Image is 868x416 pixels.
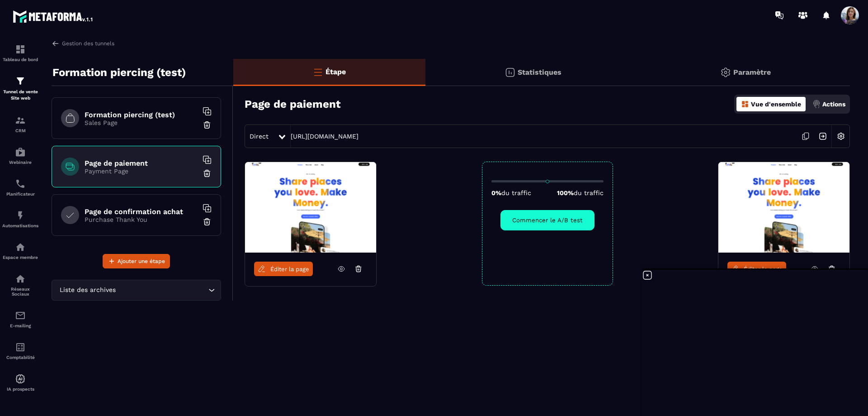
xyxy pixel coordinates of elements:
a: [URL][DOMAIN_NAME] [291,133,359,140]
p: Étape [325,67,346,76]
a: formationformationTunnel de vente Site web [2,69,38,108]
img: email [15,310,26,321]
p: IA prospects [2,387,38,392]
img: trash [203,120,212,129]
p: E-mailing [2,323,38,328]
img: arrow-next.bcc2205e.svg [814,128,831,145]
span: Liste des archives [57,285,118,295]
input: Search for option [118,285,206,295]
span: Éditer la page [270,266,309,273]
span: Direct [250,133,269,140]
button: Commencer le A/B test [500,210,594,230]
img: formation [15,44,26,55]
p: Planificateur [2,191,38,196]
p: Webinaire [2,160,38,165]
img: logo [13,8,94,24]
p: Réseaux Sociaux [2,287,38,296]
p: Automatisations [2,223,38,228]
a: automationsautomationsEspace membre [2,235,38,267]
a: Éditer la page [727,262,786,276]
img: social-network [15,273,26,284]
img: formation [15,115,26,126]
a: automationsautomationsAutomatisations [2,203,38,235]
img: automations [15,210,26,221]
img: automations [15,147,26,158]
a: automationsautomationsWebinaire [2,140,38,172]
h6: Page de paiement [85,159,198,167]
img: trash [203,217,212,226]
span: du traffic [501,189,531,196]
p: Payment Page [85,167,198,175]
img: arrow [52,39,60,48]
h3: Page de paiement [245,98,340,110]
p: Sales Page [85,119,198,126]
img: stats.20deebd0.svg [505,67,515,78]
img: image [718,162,849,253]
p: Actions [822,100,845,108]
div: Search for option [52,280,221,301]
button: Ajouter une étape [103,254,170,268]
p: Tunnel de vente Site web [2,89,38,101]
h6: Formation piercing (test) [85,110,198,119]
span: Ajouter une étape [118,257,165,266]
p: Tableau de bord [2,57,38,62]
img: setting-w.858f3a88.svg [832,128,849,145]
span: Éditer la page [744,266,783,273]
p: Vue d'ensemble [751,100,801,108]
img: setting-gr.5f69749f.svg [720,67,731,78]
img: automations [15,373,26,384]
p: Espace membre [2,255,38,260]
img: scheduler [15,178,26,189]
p: Comptabilité [2,355,38,360]
span: du traffic [574,189,604,196]
img: actions.d6e523a2.png [812,100,821,108]
a: emailemailE-mailing [2,303,38,335]
p: Statistiques [518,68,561,77]
p: 100% [557,189,604,196]
a: Gestion des tunnels [52,39,114,48]
img: trash [203,169,212,178]
img: image [245,162,376,253]
img: formation [15,76,26,86]
a: formationformationTableau de bord [2,37,38,69]
a: accountantaccountantComptabilité [2,335,38,367]
p: CRM [2,128,38,133]
a: social-networksocial-networkRéseaux Sociaux [2,267,38,303]
img: dashboard-orange.40269519.svg [741,100,749,108]
p: Formation piercing (test) [52,63,186,81]
img: bars-o.4a397970.svg [312,67,323,77]
a: schedulerschedulerPlanificateur [2,172,38,203]
h6: Page de confirmation achat [85,207,198,216]
img: automations [15,242,26,253]
a: formationformationCRM [2,108,38,140]
p: Purchase Thank You [85,216,198,223]
p: 0% [491,189,531,196]
p: Paramètre [733,68,771,77]
img: accountant [15,342,26,353]
a: Éditer la page [254,262,313,276]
